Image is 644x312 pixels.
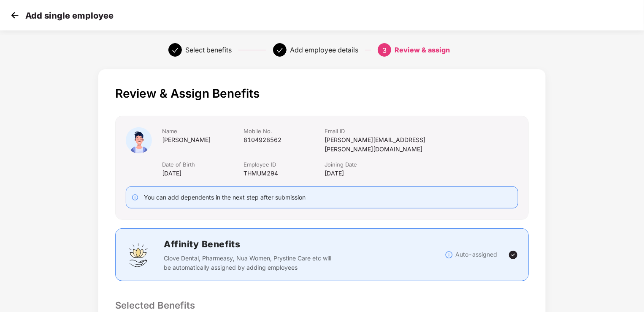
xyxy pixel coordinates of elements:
[325,135,433,154] div: [PERSON_NAME][EMAIL_ADDRESS][PERSON_NAME][DOMAIN_NAME]
[185,43,232,57] div: Select benefits
[164,254,332,272] p: Clove Dental, Pharmeasy, Nua Women, Prystine Care etc will be automatically assigned by adding em...
[172,47,179,54] span: check
[244,169,325,178] div: THMUM294
[244,127,325,135] div: Mobile No.
[162,135,244,145] div: [PERSON_NAME]
[115,86,529,101] p: Review & Assign Benefits
[382,46,387,55] span: 3
[144,194,306,201] span: You can add dependents in the next step after submission
[8,9,21,22] img: svg+xml;base64,PHN2ZyB4bWxucz0iaHR0cDovL3d3dy53My5vcmcvMjAwMC9zdmciIHdpZHRoPSIzMCIgaGVpZ2h0PSIzMC...
[162,127,244,135] div: Name
[325,169,433,178] div: [DATE]
[276,47,283,54] span: check
[325,127,433,135] div: Email ID
[25,11,114,21] p: Add single employee
[162,161,244,169] div: Date of Birth
[244,135,325,145] div: 8104928562
[325,161,433,169] div: Joining Date
[126,127,152,153] img: icon
[244,161,325,169] div: Employee ID
[132,194,138,200] span: info-circle
[508,250,518,260] img: svg+xml;base64,PHN2ZyBpZD0iVGljay0yNHgyNCIgeG1sbnM9Imh0dHA6Ly93d3cudzMub3JnLzIwMDAvc3ZnIiB3aWR0aD...
[164,237,445,251] h2: Affinity Benefits
[455,250,497,259] p: Auto-assigned
[290,43,358,57] div: Add employee details
[126,242,151,268] img: svg+xml;base64,PHN2ZyBpZD0iQWZmaW5pdHlfQmVuZWZpdHMiIGRhdGEtbmFtZT0iQWZmaW5pdHkgQmVuZWZpdHMiIHhtbG...
[162,169,244,178] div: [DATE]
[395,43,450,57] div: Review & assign
[445,251,453,259] img: svg+xml;base64,PHN2ZyBpZD0iSW5mb18tXzMyeDMyIiBkYXRhLW5hbWU9IkluZm8gLSAzMngzMiIgeG1sbnM9Imh0dHA6Ly...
